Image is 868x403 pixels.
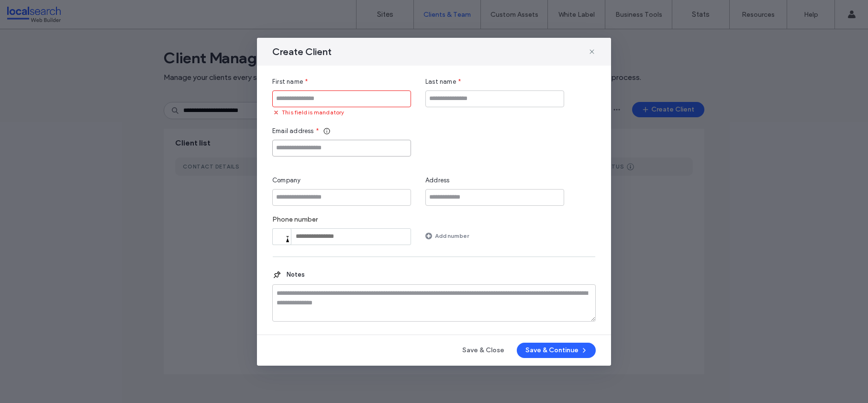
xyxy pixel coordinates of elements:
[517,343,596,358] button: Save & Continue
[272,140,411,157] input: Email address
[425,77,456,87] span: Last name
[272,176,300,185] span: Company
[272,126,314,136] span: Email address
[425,189,564,206] input: Address
[435,227,469,244] label: Add number
[425,90,564,107] input: Last name
[396,133,408,144] keeper-lock: Open Keeper Popup
[282,270,305,280] span: Notes
[282,108,345,117] span: This field is mandatory
[454,343,513,358] button: Save & Close
[272,189,411,206] input: Company
[272,90,411,107] input: First name
[272,215,411,228] label: Phone number
[425,176,449,185] span: Address
[22,7,42,15] span: Help
[272,77,303,87] span: First name
[272,45,332,58] span: Create Client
